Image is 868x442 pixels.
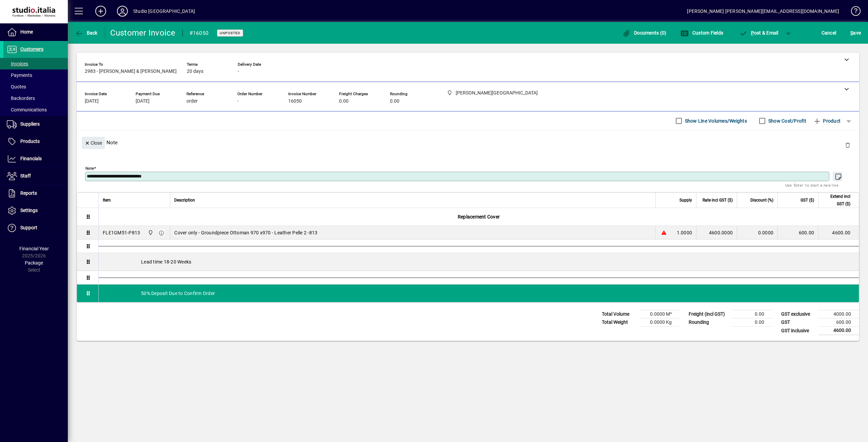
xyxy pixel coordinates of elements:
span: Payments [7,72,32,78]
div: Note [77,130,859,155]
label: Show Cost/Profit [767,118,806,124]
a: Invoices [3,58,68,69]
span: Rate incl GST ($) [703,196,733,204]
span: GST ($) [801,196,814,204]
td: 600.00 [777,226,818,239]
span: 0.00 [390,99,399,104]
a: Settings [3,202,68,219]
mat-label: Note [85,166,94,171]
span: Unposted [220,31,240,35]
td: 600.00 [818,318,859,327]
span: Back [75,30,98,36]
span: Products [20,139,40,144]
span: Custom Fields [680,30,723,36]
div: 4600.0000 [701,229,733,236]
a: Communications [3,104,68,115]
button: Documents (0) [621,27,668,39]
button: Custom Fields [679,27,725,39]
button: Close [82,137,105,149]
span: [DATE] [85,99,99,104]
app-page-header-button: Back [68,27,105,39]
div: #16050 [190,28,209,39]
span: Staff [20,173,31,178]
span: Financial Year [19,246,49,251]
span: Reports [20,190,37,196]
mat-hint: Use 'Enter' to start a new line [785,181,839,189]
span: - [238,69,239,74]
td: 4600.00 [818,226,859,239]
span: Description [174,196,195,204]
a: Support [3,219,68,236]
span: Close [84,138,102,149]
td: 4000.00 [818,310,859,318]
td: 0.00 [732,318,772,327]
span: Item [103,196,111,204]
span: Discount (%) [750,196,773,204]
label: Show Line Volumes/Weights [684,118,747,124]
div: Lead time 18-20 Weeks [99,253,859,271]
span: Settings [20,208,38,213]
td: 0.00 [732,310,772,318]
span: order [186,99,198,104]
td: 0.0000 [737,226,777,239]
app-page-header-button: Close [80,140,106,146]
span: Communications [7,107,47,112]
button: Product [810,115,844,127]
a: Products [3,133,68,150]
span: 16050 [288,99,302,104]
button: Delete [840,137,856,153]
span: Home [20,29,33,35]
div: FLE1GM51-P813 [103,229,140,236]
a: Staff [3,168,68,185]
a: Suppliers [3,116,68,133]
span: [DATE] [136,99,150,104]
button: Cancel [820,27,838,39]
span: P [751,30,754,36]
a: Payments [3,69,68,81]
span: Suppliers [20,121,40,127]
span: Extend incl GST ($) [823,193,850,208]
span: 20 days [187,69,203,74]
td: Freight (incl GST) [685,310,732,318]
td: 0.0000 M³ [639,310,680,318]
span: 2983 - [PERSON_NAME] & [PERSON_NAME] [85,69,177,74]
button: Back [73,27,99,39]
div: [PERSON_NAME] [PERSON_NAME][EMAIL_ADDRESS][DOMAIN_NAME] [687,6,839,17]
a: Financials [3,150,68,167]
span: Package [25,260,43,266]
td: GST [778,318,818,327]
span: Invoices [7,61,28,66]
a: Knowledge Base [846,1,860,23]
td: GST exclusive [778,310,818,318]
span: 0.00 [339,99,349,104]
span: Financials [20,156,42,161]
span: Nugent Street [146,229,154,236]
button: Post & Email [736,27,782,39]
app-page-header-button: Delete [840,142,856,148]
td: 0.0000 Kg [639,318,680,327]
td: 4600.00 [818,327,859,335]
button: Add [90,5,112,17]
span: Cancel [822,27,836,38]
span: Documents (0) [623,30,667,36]
span: ave [850,27,861,38]
td: Total Weight [598,318,639,327]
span: - [237,99,239,104]
button: Save [849,27,863,39]
span: Cover only - Groundpiece Ottoman 970 x970 - Leather Pelle 2 -813 [174,229,317,236]
td: Total Volume [598,310,639,318]
span: 1.0000 [677,229,692,236]
span: Support [20,225,37,230]
span: Customers [20,46,43,52]
div: Customer Invoice [110,27,176,38]
a: Home [3,24,68,41]
div: 50% Deposit Due to Confirm Order [99,285,859,302]
button: Profile [112,5,133,17]
span: S [850,30,853,36]
span: Backorders [7,96,35,101]
td: Rounding [685,318,732,327]
div: Replacement Cover [99,208,859,226]
a: Backorders [3,92,68,104]
div: Studio [GEOGRAPHIC_DATA] [133,6,195,17]
span: Product [813,115,841,126]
